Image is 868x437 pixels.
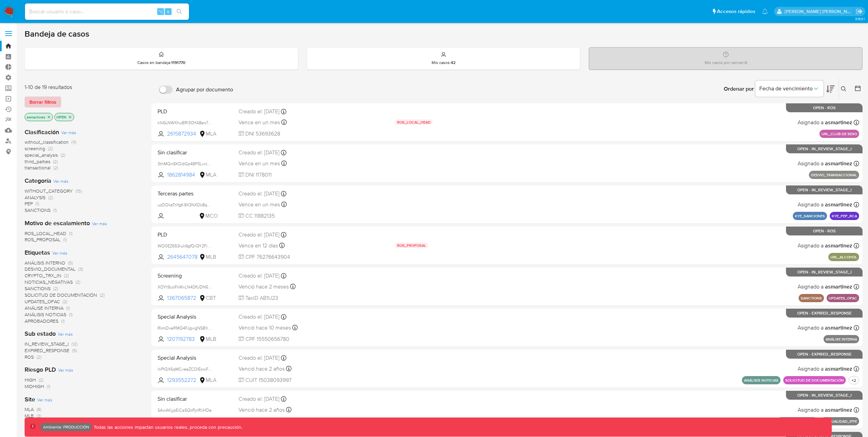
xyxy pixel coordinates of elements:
span: s [167,8,169,15]
p: Todas las acciones impactan usuarios reales, proceda con precaución. [92,424,242,430]
a: Notificaciones [762,9,768,14]
button: search-icon [172,7,186,16]
a: Salir [856,8,863,15]
p: leidy.martinez@mercadolibre.com.co [785,8,854,15]
span: Accesos rápidos [717,8,755,15]
input: Buscar usuario o caso... [25,7,189,16]
span: ⌥ [158,8,163,15]
p: Ambiente: PRODUCCIÓN [43,426,89,428]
